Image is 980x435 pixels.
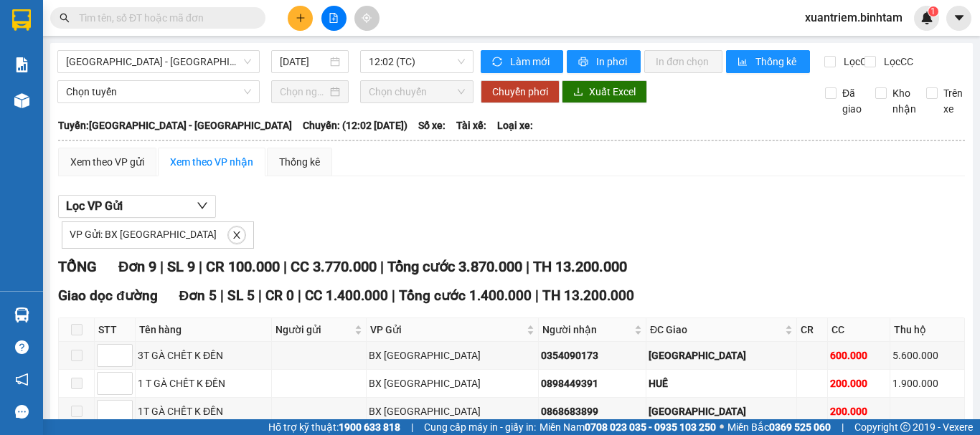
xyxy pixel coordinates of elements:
div: 1 T GÀ CHẾT K ĐỀN [138,376,269,391]
span: xuantriem.binhtam [793,9,914,27]
button: plus [288,6,313,31]
span: | [526,258,529,275]
span: CR 100.000 [206,258,280,275]
span: Tổng cước 3.870.000 [387,258,522,275]
button: bar-chartThống kê [726,50,810,73]
span: | [283,258,287,275]
div: BX [GEOGRAPHIC_DATA] [369,348,536,363]
span: | [220,287,224,304]
span: Tổng cước 1.400.000 [399,287,532,304]
span: | [380,258,384,275]
span: TH 13.200.000 [533,258,627,275]
span: Đơn 9 [118,258,156,275]
span: CC 1.400.000 [305,287,388,304]
div: Xem theo VP nhận [170,154,253,170]
img: warehouse-icon [14,93,29,108]
span: | [411,419,413,435]
span: Cung cấp máy in - giấy in: [424,419,536,435]
span: file-add [329,13,339,23]
img: logo-vxr [12,9,31,31]
span: question-circle [15,340,29,354]
span: printer [578,57,590,68]
button: close [228,226,245,244]
span: plus [296,13,306,23]
span: | [842,419,844,435]
b: Tuyến: [GEOGRAPHIC_DATA] - [GEOGRAPHIC_DATA] [58,120,292,131]
div: Thống kê [279,154,320,170]
div: 1.900.000 [892,376,962,391]
span: aim [362,13,372,23]
strong: 1900 633 818 [339,421,400,433]
div: 200.000 [830,403,887,419]
input: Chọn ngày [280,84,327,100]
span: Số xe: [418,118,446,133]
span: download [573,87,583,98]
span: | [160,258,164,275]
strong: 0708 023 035 - 0935 103 250 [585,421,716,433]
button: aim [354,6,380,31]
span: Người nhận [542,322,631,338]
span: TỔNG [58,258,97,275]
span: Loại xe: [497,118,533,133]
span: SL 5 [227,287,255,304]
button: file-add [321,6,347,31]
button: Chuyển phơi [481,80,560,103]
div: BX [GEOGRAPHIC_DATA] [369,403,536,419]
span: caret-down [953,11,966,24]
span: Chuyến: (12:02 [DATE]) [303,118,407,133]
span: Miền Nam [540,419,716,435]
th: Thu hộ [890,318,965,342]
span: Miền Bắc [727,419,831,435]
img: solution-icon [14,57,29,72]
th: Tên hàng [136,318,272,342]
span: Trên xe [938,85,969,117]
span: Lọc VP Gửi [66,197,123,215]
button: caret-down [946,6,971,31]
span: Chọn tuyến [66,81,251,102]
button: syncLàm mới [481,50,563,73]
span: | [199,258,202,275]
span: | [298,287,301,304]
span: Giao dọc đường [58,287,158,304]
th: CR [797,318,828,342]
span: Đã giao [837,85,867,117]
button: printerIn phơi [567,50,641,73]
span: Thống kê [755,54,798,70]
div: 1T GÀ CHẾT K ĐỀN [138,403,269,419]
div: 600.000 [830,348,887,363]
span: bar-chart [738,57,750,68]
span: VP Gửi: BX [GEOGRAPHIC_DATA] [70,229,217,240]
span: Đơn 5 [179,287,217,304]
div: 3T GÀ CHẾT K ĐỀN [138,348,269,363]
span: message [15,405,29,419]
span: 1 [930,6,936,16]
div: BX [GEOGRAPHIC_DATA] [369,376,536,391]
span: ⚪️ [720,424,724,430]
div: 5.600.000 [892,348,962,363]
span: Xuất Excel [589,84,636,100]
span: TH 13.200.000 [542,287,634,304]
button: downloadXuất Excel [562,80,647,103]
td: BX Quảng Ngãi [367,398,539,426]
span: Kho nhận [887,85,922,117]
span: sync [492,57,504,68]
span: CR 0 [265,287,294,304]
div: 0898449391 [541,376,644,391]
div: [GEOGRAPHIC_DATA] [649,403,794,419]
img: warehouse-icon [14,307,29,322]
span: Hỗ trợ kỹ thuật: [268,419,400,435]
div: Xem theo VP gửi [70,154,144,170]
span: Quảng Ngãi - Hà Nội [66,51,251,72]
input: 14/09/2025 [280,54,327,70]
span: Chọn chuyến [369,81,465,102]
span: Người gửi [275,322,352,338]
sup: 1 [928,6,938,16]
span: ĐC Giao [650,322,782,338]
span: | [258,287,262,304]
span: SL 9 [167,258,195,275]
span: down [197,200,208,211]
div: 0354090173 [541,348,644,363]
strong: 0369 525 060 [769,421,831,433]
span: Lọc CC [878,54,915,70]
div: 200.000 [830,376,887,391]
